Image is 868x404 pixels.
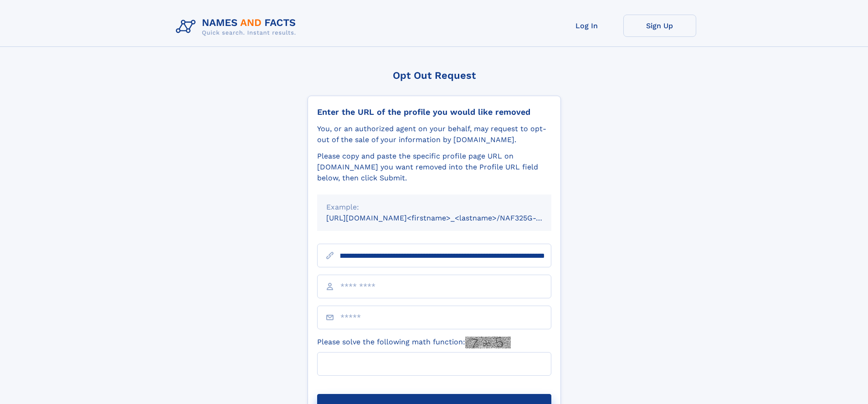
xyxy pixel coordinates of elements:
[317,123,551,145] div: You, or an authorized agent on your behalf, may request to opt-out of the sale of your informatio...
[317,151,551,184] div: Please copy and paste the specific profile page URL on [DOMAIN_NAME] you want removed into the Pr...
[326,214,569,222] small: [URL][DOMAIN_NAME]<firstname>_<lastname>/NAF325G-xxxxxxxx
[308,70,561,81] div: Opt Out Request
[326,202,542,213] div: Example:
[317,337,511,348] label: Please solve the following math function:
[172,15,303,39] img: Logo Names and Facts
[317,107,551,117] div: Enter the URL of the profile you would like removed
[623,15,696,37] a: Sign Up
[550,15,623,37] a: Log In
